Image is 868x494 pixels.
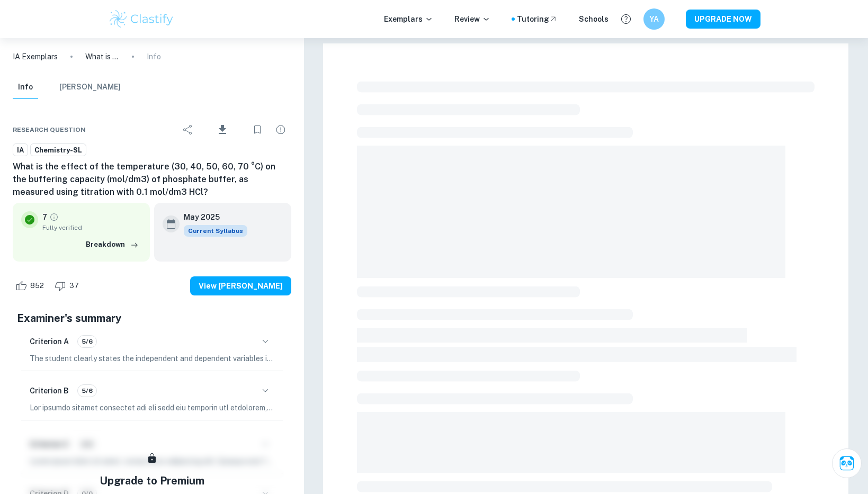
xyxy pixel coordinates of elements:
[13,143,28,157] a: IA
[100,473,204,489] h5: Upgrade to Premium
[184,225,247,237] span: Current Syllabus
[85,51,119,62] p: What is the effect of the temperature (30, 40, 50, 60, 70 °C) on the buffering capacity (mol/dm3)...
[24,281,50,291] span: 852
[13,160,291,199] h6: What is the effect of the temperature (30, 40, 50, 60, 70 °C) on the buffering capacity (mol/dm3)...
[13,51,58,62] a: IA Exemplars
[78,386,96,396] span: 5/6
[686,10,760,29] button: UPGRADE NOW
[579,13,609,25] a: Schools
[201,116,245,143] div: Download
[177,119,199,140] div: Share
[30,336,69,347] h6: Criterion A
[184,211,239,223] h6: May 2025
[17,310,287,326] h5: Examiner's summary
[42,211,47,223] p: 7
[648,13,660,25] h6: YA
[190,276,291,295] button: View [PERSON_NAME]
[147,51,161,62] p: Info
[13,277,50,294] div: Like
[31,145,86,156] span: Chemistry-SL
[59,76,121,99] button: [PERSON_NAME]
[42,223,141,232] span: Fully verified
[52,277,85,294] div: Dislike
[13,145,28,156] span: IA
[30,402,274,414] p: Lor ipsumdo sitamet consectet adi eli sedd eiu temporin utl etdolorem, aliqua enim adminimven qui...
[270,119,291,140] div: Report issue
[13,125,86,134] span: Research question
[83,237,141,253] button: Breakdown
[247,119,268,140] div: Bookmark
[617,10,635,28] button: Help and Feedback
[643,8,665,30] button: YA
[184,225,247,237] div: This exemplar is based on the current syllabus. Feel free to refer to it for inspiration/ideas wh...
[13,76,38,99] button: Info
[384,13,433,25] p: Exemplars
[832,448,862,478] button: Ask Clai
[454,13,490,25] p: Review
[30,353,274,364] p: The student clearly states the independent and dependent variables in the research question, incl...
[49,212,59,222] a: Grade fully verified
[78,337,96,346] span: 5/6
[30,143,86,157] a: Chemistry-SL
[64,281,85,291] span: 37
[108,8,175,30] img: Clastify logo
[517,13,558,25] a: Tutoring
[30,385,69,397] h6: Criterion B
